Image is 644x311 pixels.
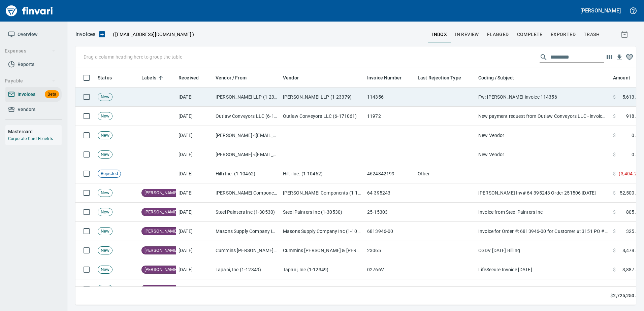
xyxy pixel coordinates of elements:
nav: breadcrumb [75,30,95,38]
span: Labels [141,74,165,82]
button: Choose columns to display [604,52,614,62]
span: 918.00 [626,113,641,119]
td: Invoice from Steel Painters Inc [476,203,610,222]
td: Hilti Inc. (1-10462) [213,164,280,183]
td: Steel Painters Inc (1-30530) [213,203,280,222]
span: [PERSON_NAME] [142,286,180,292]
td: 108188 [364,279,415,299]
td: [DATE] [176,107,213,126]
td: Cummins [PERSON_NAME] & [PERSON_NAME] PC Attorneys at Law (1-39891) [213,241,280,260]
td: 02766V [364,260,415,279]
span: $ [613,113,616,119]
p: Drag a column heading here to group the table [84,54,182,60]
span: $ [613,170,616,177]
span: Rejected [98,171,121,177]
td: [PERSON_NAME] <[EMAIL_ADDRESS][DOMAIN_NAME]> [213,126,280,145]
td: New Vendor [476,145,610,164]
td: [DATE] [176,260,213,279]
span: Status [98,74,121,82]
td: 114356 [364,88,415,107]
span: Amount [613,74,630,82]
span: Last Rejection Type [418,74,470,82]
td: Hilti Inc. (1-10462) [280,164,364,183]
td: [DATE] [176,183,213,203]
a: Reports [5,57,62,72]
span: $ [613,285,616,292]
td: [PERSON_NAME] LLP (1-23379) [280,88,364,107]
span: New [98,228,112,235]
span: New [98,247,112,254]
button: Column choices favorited. Click to reset to default [624,52,635,62]
span: [PERSON_NAME] [142,190,180,196]
span: inbox [432,30,447,39]
td: [DATE] [176,126,213,145]
span: Exported [551,30,576,39]
td: 6813946-00 [364,222,415,241]
td: [PERSON_NAME] Components (1-10436) [280,183,364,203]
td: New Vendor [476,126,610,145]
span: [PERSON_NAME] [142,247,180,254]
span: [EMAIL_ADDRESS][DOMAIN_NAME] [115,31,192,38]
span: New [98,132,112,139]
span: [PERSON_NAME] [142,228,180,235]
p: Invoices [75,30,95,38]
span: 3,887.78 [622,266,641,273]
span: Received [179,74,199,82]
td: [DATE] [176,222,213,241]
td: 25-15303 [364,203,415,222]
td: [DATE] [176,145,213,164]
span: Status [98,74,112,82]
span: Coding / Subject [478,74,523,82]
span: 0.00 [632,151,641,158]
span: 805.95 [626,209,641,215]
td: Tapani, Inc (1-12349) [280,260,364,279]
span: Reports [18,60,34,69]
td: [DATE] [176,279,213,299]
span: $ [613,94,616,100]
span: trash [584,30,600,39]
td: Tapani, Inc (1-12349) [213,260,280,279]
td: [DATE] [176,88,213,107]
button: Download Table [614,53,624,63]
span: Complete [517,30,543,39]
td: Invoice# 108188 From Precision Rebar [476,279,610,299]
span: $ [610,292,613,299]
h5: [PERSON_NAME] [580,7,621,14]
span: [PERSON_NAME] [142,209,180,215]
span: Overview [18,30,37,39]
p: ( ) [109,31,194,38]
span: Invoice Number [367,74,401,82]
td: 11972 [364,107,415,126]
td: [PERSON_NAME] <[EMAIL_ADDRESS][DOMAIN_NAME]> [213,145,280,164]
td: Masons Supply Company Inc (1-10631) [213,222,280,241]
img: Finvari [4,3,55,19]
button: [PERSON_NAME] [579,5,622,16]
td: Cummins [PERSON_NAME] & [PERSON_NAME] PC Attorneys at Law (1-39891) [280,241,364,260]
span: Vendor / From [216,74,255,82]
span: $ [613,151,616,158]
td: Invoice for Order #: 6813946-00 for Customer #: 3151 PO #: [PERSON_NAME] [476,222,610,241]
span: 325.50 [626,228,641,235]
span: Vendor [283,74,308,82]
td: Tapani, Inc (1-12349) [280,279,364,299]
td: Outlaw Conveyors LLC (6-171061) [280,107,364,126]
td: CGDV [DATE] Billing [476,241,610,260]
td: [DATE] [176,241,213,260]
span: $ [613,266,616,273]
span: New [98,151,112,158]
span: $ [613,132,616,139]
span: Beta [45,91,59,98]
span: Expenses [5,47,56,55]
span: Last Rejection Type [418,74,461,82]
span: New [98,190,112,196]
td: Tapani, Inc (1-12349) [213,279,280,299]
span: Vendors [18,105,35,114]
td: [DATE] [176,203,213,222]
span: New [98,94,112,100]
span: 2,725,250.24 [613,292,641,299]
span: Invoices [18,90,35,99]
span: New [98,113,112,119]
span: New [98,286,112,292]
a: InvoicesBeta [5,87,62,102]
